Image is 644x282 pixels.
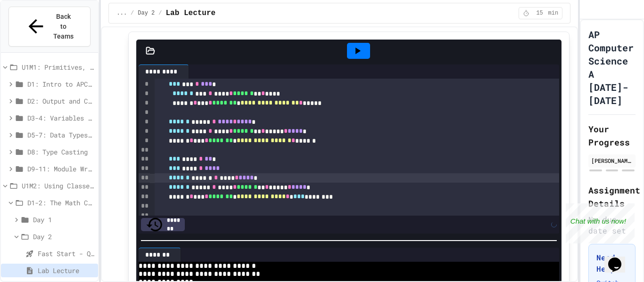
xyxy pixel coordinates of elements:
[52,12,74,41] span: Back to Teams
[588,184,636,210] h2: Assignment Details
[131,9,134,17] span: /
[33,215,94,225] span: Day 1
[138,9,155,17] span: Day 2
[27,147,94,157] span: D8: Type Casting
[38,266,94,275] span: Lab Lecture
[22,62,94,72] span: U1M1: Primitives, Variables, Basic I/O
[588,122,636,149] h2: Your Progress
[591,156,633,165] div: [PERSON_NAME]
[33,232,94,242] span: Day 2
[27,164,94,174] span: D9-11: Module Wrap Up
[588,28,636,107] h1: AP Computer Science A [DATE]-[DATE]
[22,181,94,191] span: U1M2: Using Classes and Objects
[8,7,91,47] button: Back to Teams
[38,249,94,258] span: Fast Start - Quiz
[27,79,94,89] span: D1: Intro to APCSA
[566,203,635,243] iframe: chat widget
[158,9,162,17] span: /
[548,9,559,17] span: min
[532,9,547,17] span: 15
[596,252,627,274] h3: Need Help?
[27,113,94,123] span: D3-4: Variables and Input
[166,8,216,19] span: Lab Lecture
[27,198,94,208] span: D1-2: The Math Class
[27,96,94,106] span: D2: Output and Compiling Code
[27,130,94,140] span: D5-7: Data Types and Number Calculations
[116,9,127,17] span: ...
[604,244,635,273] iframe: chat widget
